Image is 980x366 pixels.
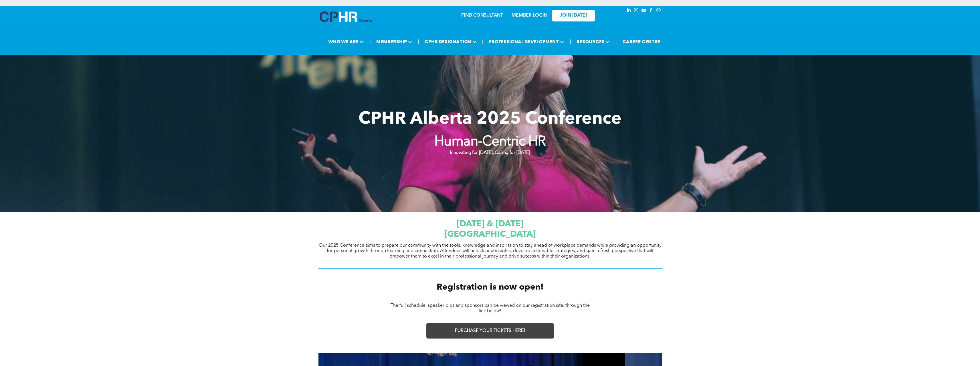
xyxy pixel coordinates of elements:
[621,36,662,47] a: CAREER CENTRE
[482,36,484,48] li: |
[319,243,662,259] span: Our 2025 Conference aims to prepare our community with the tools, knowledge and inspiration to st...
[455,328,525,334] span: PURCHASE YOUR TICKETS HERE!
[656,7,662,15] a: Social network
[359,111,621,128] span: CPHR Alberta 2025 Conference
[450,151,530,155] strong: Innovating for [DATE], Caring for [DATE]
[437,283,544,292] span: Registration is now open!
[423,36,478,47] span: CPHR DESIGNATION
[375,36,414,47] span: MEMBERSHIP
[391,303,590,313] span: The full schedule, speaker bios and sponsors can be viewed on our registration site, through the ...
[575,36,612,47] span: RESOURCES
[444,230,536,239] span: [GEOGRAPHIC_DATA]
[426,323,554,339] a: PURCHASE YOUR TICKETS HERE!
[320,11,372,22] img: A blue and white logo for cp alberta
[615,36,617,48] li: |
[552,10,595,21] a: JOIN [DATE]
[418,36,419,48] li: |
[512,13,547,18] a: MEMBER LOGIN
[648,7,654,15] a: facebook
[487,36,566,47] span: PROFESSIONAL DEVELOPMENT
[457,220,523,228] span: [DATE] & [DATE]
[641,7,647,15] a: youtube
[461,13,503,18] a: FIND CONSULTANT
[626,7,632,15] a: linkedin
[633,7,640,15] a: instagram
[570,36,571,48] li: |
[326,36,366,47] span: WHO WE ARE
[560,13,587,18] span: JOIN [DATE]
[369,36,371,48] li: |
[434,135,546,149] strong: Human-Centric HR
